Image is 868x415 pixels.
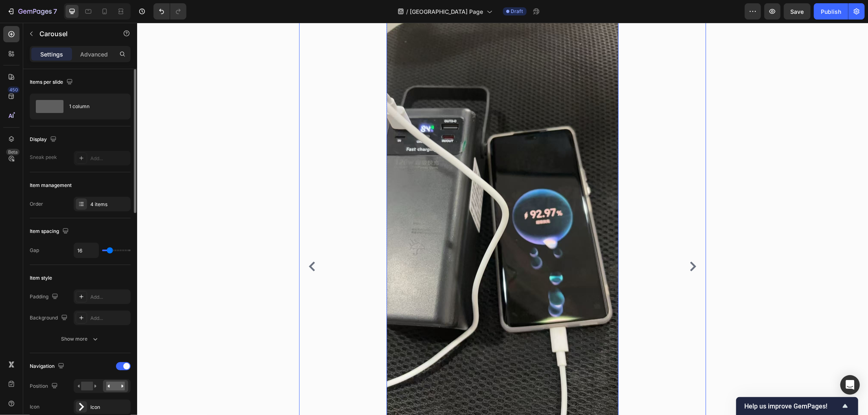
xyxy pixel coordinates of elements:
[30,247,39,254] div: Gap
[30,274,52,282] div: Item style
[791,8,804,15] span: Save
[814,3,848,20] button: Publish
[30,226,70,237] div: Item spacing
[744,401,850,411] button: Show survey - Help us improve GemPages!
[6,149,20,155] div: Beta
[30,381,59,392] div: Position
[90,404,129,411] div: Icon
[3,3,61,20] button: 7
[80,50,108,59] p: Advanced
[30,313,69,324] div: Background
[40,50,63,59] p: Settings
[90,201,129,208] div: 4 items
[744,402,840,410] span: Help us improve GemPages!
[8,87,20,93] div: 450
[30,361,66,372] div: Navigation
[30,403,39,411] div: Icon
[153,3,186,20] div: Undo/Redo
[511,8,523,15] span: Draft
[30,182,72,189] div: Item management
[821,7,841,16] div: Publish
[90,293,129,301] div: Add...
[549,237,562,250] button: Carousel Next Arrow
[30,332,131,346] button: Show more
[90,315,129,322] div: Add...
[61,335,99,343] div: Show more
[407,7,409,16] span: /
[784,3,811,20] button: Save
[53,7,57,16] p: 7
[410,7,483,16] span: [GEOGRAPHIC_DATA] Page
[30,77,74,88] div: Items per slide
[137,23,868,415] iframe: Design area
[30,200,43,208] div: Order
[39,29,109,39] p: Carousel
[840,375,860,395] div: Open Intercom Messenger
[69,97,119,116] div: 1 column
[30,154,57,161] div: Sneak peek
[168,237,181,250] button: Carousel Back Arrow
[30,134,58,145] div: Display
[30,291,60,302] div: Padding
[74,243,98,258] input: Auto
